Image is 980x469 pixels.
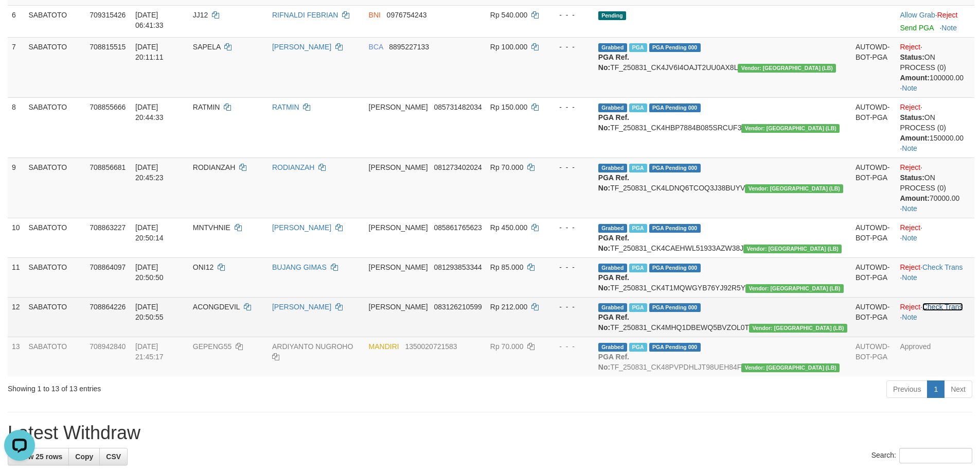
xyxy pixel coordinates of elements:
span: Copy 8895227133 to clipboard [389,43,429,51]
div: - - - [550,42,590,52]
div: - - - [550,341,590,352]
span: MANDIRI [369,342,399,351]
a: Note [902,84,917,92]
td: 8 [8,97,24,158]
a: 1 [927,380,945,398]
div: ON PROCESS (0) 100000.00 [900,52,970,83]
a: [PERSON_NAME] [272,223,331,232]
span: Vendor URL: https://dashboard.q2checkout.com/secure [749,324,847,333]
span: CSV [106,453,121,461]
a: Note [902,204,917,213]
span: Grabbed [598,264,627,272]
div: ON PROCESS (0) 70000.00 [900,172,970,203]
span: Vendor URL: https://dashboard.q2checkout.com/secure [738,64,836,73]
a: Reject [900,103,920,111]
span: Copy [75,453,93,461]
td: AUTOWD-BOT-PGA [851,218,896,257]
span: PGA Pending [649,164,701,172]
a: Check Trans [922,263,963,271]
span: Rp 85.000 [490,263,524,271]
span: [PERSON_NAME] [369,103,428,111]
b: PGA Ref. No: [598,313,629,332]
b: PGA Ref. No: [598,273,629,292]
a: Note [902,234,917,242]
span: Vendor URL: https://dashboard.q2checkout.com/secure [743,245,842,253]
span: Marked by athcs1 [629,303,647,312]
span: Rp 212.000 [490,303,527,311]
td: SABATOTO [24,337,85,376]
td: · · [896,257,974,297]
span: Copy 081293853344 to clipboard [434,263,482,271]
span: Marked by athcs1 [629,224,647,233]
span: Rp 70.000 [490,163,524,171]
span: Grabbed [598,43,627,52]
span: Marked by athcs1 [629,43,647,52]
td: 9 [8,158,24,218]
span: PGA Pending [649,224,701,233]
a: Reject [900,43,920,51]
span: Rp 100.000 [490,43,527,51]
a: Previous [886,380,928,398]
a: Note [902,313,917,321]
button: Open LiveChat chat widget [4,4,35,35]
td: AUTOWD-BOT-PGA [851,257,896,297]
a: Note [941,24,957,32]
span: Copy 083126210599 to clipboard [434,303,482,311]
td: · · [896,218,974,257]
label: Search: [871,448,972,463]
b: Status: [900,113,924,121]
b: Status: [900,53,924,61]
span: SAPELA [193,43,221,51]
a: Allow Grab [900,11,935,19]
td: 11 [8,257,24,297]
b: PGA Ref. No: [598,353,629,371]
span: [PERSON_NAME] [369,263,428,271]
div: - - - [550,222,590,233]
span: JJ12 [193,11,208,19]
td: AUTOWD-BOT-PGA [851,337,896,376]
td: · · [896,297,974,337]
a: Reject [900,163,920,171]
span: PGA Pending [649,303,701,312]
div: Showing 1 to 13 of 13 entries [8,379,401,394]
td: TF_250831_CK4MHQ1DBEWQ5BVZOL0T [594,297,851,337]
span: Copy 085731482034 to clipboard [434,103,482,111]
span: [DATE] 20:11:11 [135,43,164,61]
a: ARDIYANTO NUGROHO [272,342,353,351]
h1: Latest Withdraw [8,423,972,443]
span: BCA [369,43,383,51]
td: 7 [8,37,24,97]
span: 708864226 [90,303,126,311]
a: BUJANG GIMAS [272,263,327,271]
input: Search: [899,448,972,463]
span: MNTVHNIE [193,223,230,232]
a: Copy [68,448,100,465]
td: TF_250831_CK4JV6I4OAJT2UU0AX8L [594,37,851,97]
td: · · [896,37,974,97]
span: 708815515 [90,43,126,51]
td: SABATOTO [24,5,85,37]
span: [DATE] 20:44:33 [135,103,164,121]
span: Marked by athcs1 [629,103,647,112]
span: [DATE] 21:45:17 [135,342,164,361]
div: - - - [550,162,590,172]
span: Grabbed [598,103,627,112]
td: SABATOTO [24,218,85,257]
span: 708863227 [90,223,126,232]
td: AUTOWD-BOT-PGA [851,97,896,158]
td: · · [896,97,974,158]
td: 6 [8,5,24,37]
div: ON PROCESS (0) 150000.00 [900,112,970,143]
span: Copy 1350020721583 to clipboard [405,342,457,351]
span: Marked by athcs1 [629,343,647,352]
a: Reject [900,303,920,311]
td: TF_250831_CK48PVPDHLJT98UEH84F [594,337,851,376]
a: Note [902,273,917,282]
a: Send PGA [900,24,933,32]
td: TF_250831_CK4LDNQ6TCOQ3J38BUYV [594,158,851,218]
span: [DATE] 20:45:23 [135,163,164,182]
span: [PERSON_NAME] [369,223,428,232]
span: Vendor URL: https://dashboard.q2checkout.com/secure [745,284,844,293]
td: TF_250831_CK4T1MQWGYB76YJ92R5Y [594,257,851,297]
a: Next [944,380,972,398]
